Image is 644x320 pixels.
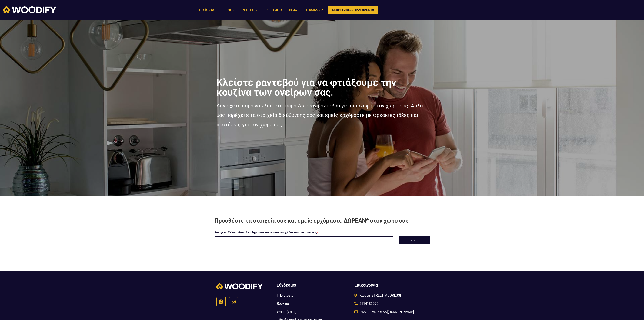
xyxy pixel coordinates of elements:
[277,292,293,298] span: Η Εταιρεία
[222,6,239,14] a: B2B
[354,300,427,307] a: 2114189090
[354,283,378,288] span: Επικοινωνία
[277,309,296,315] span: Woodify Blog
[399,236,430,244] button: Επόμενο
[332,9,374,11] span: Κλείσε τώρα ΔΩΡΕΑΝ ραντεβού
[216,78,428,97] h1: Κλείστε ραντεβού για να φτιάξουμε την κουζίνα των ονείρων σας.
[354,309,427,315] a: [EMAIL_ADDRESS][DOMAIN_NAME]
[195,6,222,14] a: ΠΡΟΪΟΝΤΑ
[3,6,56,13] img: Woodify
[277,300,289,307] span: Booking
[262,6,285,14] a: PORTFOLIO
[277,300,350,307] a: Booking
[216,283,263,289] img: Woodify
[216,101,428,129] p: Δεν έχετε παρά να κλείσετε τώρα Δωρεάν ραντεβού για επίσκεψη στον χώρο σας. Απλά μας παρέχετε τα ...
[195,6,327,14] nav: Menu
[215,230,318,235] label: Εισάγετε ΤΚ και είστε ένα βήμα πιο κοντά από το σχέδιο των ονείρων σας
[277,292,350,298] a: Η Εταιρεία
[359,300,378,307] span: 2114189090
[285,6,301,14] a: BLOG
[215,217,430,224] h2: Προσθέστε τα στοιχεία σας και εμείς ερχόμαστε ΔΩΡΕΑΝ* στον χώρο σας
[359,309,414,315] span: [EMAIL_ADDRESS][DOMAIN_NAME]
[277,309,350,315] a: Woodify Blog
[239,6,262,14] a: ΥΠΗΡΕΣΙΕΣ
[327,6,379,14] a: Κλείσε τώρα ΔΩΡΕΑΝ ραντεβού
[359,292,401,298] span: Κώστα [STREET_ADDRESS]
[301,6,327,14] a: ΕΠΙΚΟΙΝΩΝΙΑ
[277,283,296,288] span: Σύνδεσμοι
[354,292,427,298] a: Κώστα [STREET_ADDRESS]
